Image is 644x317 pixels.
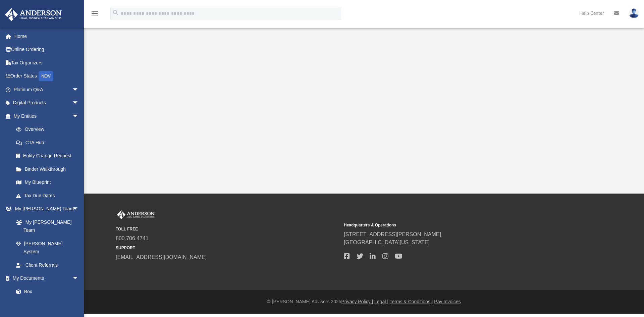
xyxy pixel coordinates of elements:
[9,162,89,176] a: Binder Walkthrough
[5,30,89,43] a: Home
[5,202,86,216] a: My [PERSON_NAME] Teamarrow_drop_down
[5,272,86,285] a: My Documentsarrow_drop_down
[5,109,89,123] a: My Entitiesarrow_drop_down
[344,240,430,245] a: [GEOGRAPHIC_DATA][US_STATE]
[5,69,89,83] a: Order StatusNEW
[116,235,149,241] a: 800.706.4741
[9,285,82,298] a: Box
[374,299,388,304] a: Legal |
[72,272,86,285] span: arrow_drop_down
[5,56,89,69] a: Tax Organizers
[390,299,433,304] a: Terms & Conditions |
[112,9,119,16] i: search
[116,245,339,251] small: SUPPORT
[9,215,82,237] a: My [PERSON_NAME] Team
[629,8,639,18] img: User Pic
[39,71,53,81] div: NEW
[84,298,644,305] div: © [PERSON_NAME] Advisors 2025
[116,210,156,219] img: Anderson Advisors Platinum Portal
[5,43,89,56] a: Online Ordering
[5,83,89,96] a: Platinum Q&Aarrow_drop_down
[341,299,373,304] a: Privacy Policy |
[9,123,89,136] a: Overview
[116,226,339,232] small: TOLL FREE
[116,254,207,260] a: [EMAIL_ADDRESS][DOMAIN_NAME]
[72,109,86,123] span: arrow_drop_down
[91,13,99,17] a: menu
[3,8,64,21] img: Anderson Advisors Platinum Portal
[72,83,86,97] span: arrow_drop_down
[9,149,89,163] a: Entity Change Request
[9,258,86,272] a: Client Referrals
[9,136,89,149] a: CTA Hub
[9,237,86,258] a: [PERSON_NAME] System
[344,222,567,228] small: Headquarters & Operations
[5,96,89,110] a: Digital Productsarrow_drop_down
[9,176,86,189] a: My Blueprint
[72,96,86,110] span: arrow_drop_down
[434,299,461,304] a: Pay Invoices
[344,231,441,237] a: [STREET_ADDRESS][PERSON_NAME]
[9,189,89,202] a: Tax Due Dates
[72,202,86,216] span: arrow_drop_down
[91,9,99,17] i: menu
